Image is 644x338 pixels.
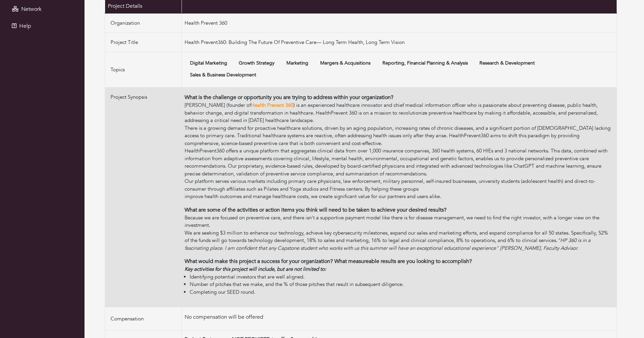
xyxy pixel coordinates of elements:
span: Growth Strategy [234,58,280,69]
td: Health Prevent360: Building The Future Of Preventive Care— Long Term Health, Long Term Vision [182,33,617,52]
div: Our platform serves various markets including primary care physicians, law enforcement, military ... [185,177,614,193]
li: Identifying potential investors that are well aligned. [190,273,614,281]
span: Network [21,5,42,13]
span: Digital Marketing [185,58,232,69]
td: Organization [105,13,182,33]
div: improve health outcomes and manage healthcare costs, we create significant value for our partners... [185,193,614,200]
div: There is a growing demand for proactive healthcare solutions, driven by an aging population, incr... [185,124,614,147]
a: Help [2,19,83,33]
div: [PERSON_NAME] (founder of ) is an experienced healthcare innovator and chief medical information ... [185,101,614,124]
a: Network [2,2,83,16]
span: Sales & Business Development [185,70,261,80]
td: Compensation [105,307,182,331]
span: No compensation will be offered [185,313,263,321]
td: Health Prevent 360 [182,13,617,33]
p: What is the challenge or opportunity you are trying to address within your organization? [185,93,614,101]
div: HealthPrevent360 offers a unique platform that aggregates clinical data from over 1,000 insurance... [185,147,614,177]
td: Topics [105,52,182,88]
span: Marketing [281,58,314,69]
span: Reporting, Financial Planning & Analysis [377,58,473,69]
span: Mergers & Acquisitions [315,58,376,69]
span: Research & Development [474,58,540,69]
em: Key activities for this project will include, but are not limited to: [185,266,326,272]
div: We are seeking $3 million to enhance our technology, achieve key cybersecurity milestones, expand... [185,229,614,252]
span: Help [19,22,31,30]
td: Project Synopsis [105,88,182,307]
p: What would make this project a success for your organization? What measureable results are you lo... [185,257,614,265]
li: Number of pitches that we make, and the % of those pitches that result in subsequent diligence. [190,281,614,288]
td: Project Title [105,33,182,52]
em: "HP 360 is in a fascinating place. I am confident that any Capstone student who works with us thi... [185,237,591,251]
li: Completing our SEED round. [190,288,614,296]
div: Because we are focused on preventive care, and there isn’t a supportive payment model like there ... [185,214,614,229]
a: Health Prevent 360 [251,102,293,108]
p: What are some of the activities or action items you think will need to be taken to achieve your d... [185,206,614,214]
